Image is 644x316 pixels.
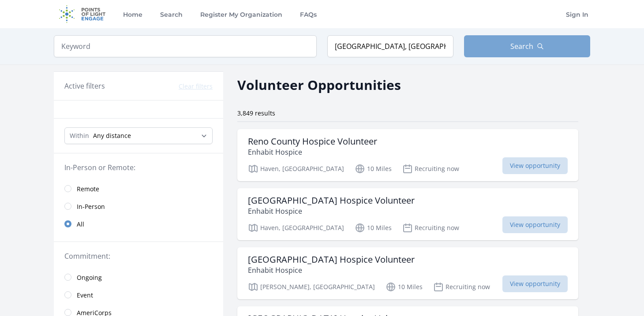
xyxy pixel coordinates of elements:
[386,282,423,292] p: 10 Miles
[327,35,453,57] input: Location
[248,147,377,157] p: Enhabit Hospice
[248,136,377,147] h3: Reno County Hospice Volunteer
[237,75,401,95] h2: Volunteer Opportunities
[248,206,415,216] p: Enhabit Hospice
[248,254,415,265] h3: [GEOGRAPHIC_DATA] Hospice Volunteer
[54,286,223,304] a: Event
[237,247,578,299] a: [GEOGRAPHIC_DATA] Hospice Volunteer Enhabit Hospice [PERSON_NAME], [GEOGRAPHIC_DATA] 10 Miles Rec...
[402,223,459,233] p: Recruiting now
[464,35,590,57] button: Search
[355,164,392,174] p: 10 Miles
[248,265,415,275] p: Enhabit Hospice
[64,127,213,144] select: Search Radius
[248,223,344,233] p: Haven, [GEOGRAPHIC_DATA]
[248,282,375,292] p: [PERSON_NAME], [GEOGRAPHIC_DATA]
[248,164,344,174] p: Haven, [GEOGRAPHIC_DATA]
[54,197,223,215] a: In-Person
[54,180,223,197] a: Remote
[77,291,93,300] span: Event
[54,215,223,233] a: All
[237,129,578,181] a: Reno County Hospice Volunteer Enhabit Hospice Haven, [GEOGRAPHIC_DATA] 10 Miles Recruiting now Vi...
[54,35,317,57] input: Keyword
[179,82,213,91] button: Clear filters
[248,195,415,206] h3: [GEOGRAPHIC_DATA] Hospice Volunteer
[355,223,392,233] p: 10 Miles
[502,157,568,174] span: View opportunity
[64,251,213,261] legend: Commitment:
[64,81,105,91] h3: Active filters
[77,273,102,282] span: Ongoing
[510,41,533,52] span: Search
[77,202,105,211] span: In-Person
[237,188,578,240] a: [GEOGRAPHIC_DATA] Hospice Volunteer Enhabit Hospice Haven, [GEOGRAPHIC_DATA] 10 Miles Recruiting ...
[502,216,568,233] span: View opportunity
[402,164,459,174] p: Recruiting now
[237,109,275,117] span: 3,849 results
[54,268,223,286] a: Ongoing
[77,220,84,229] span: All
[77,185,99,193] span: Remote
[502,275,568,292] span: View opportunity
[433,282,490,292] p: Recruiting now
[64,162,213,173] legend: In-Person or Remote:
